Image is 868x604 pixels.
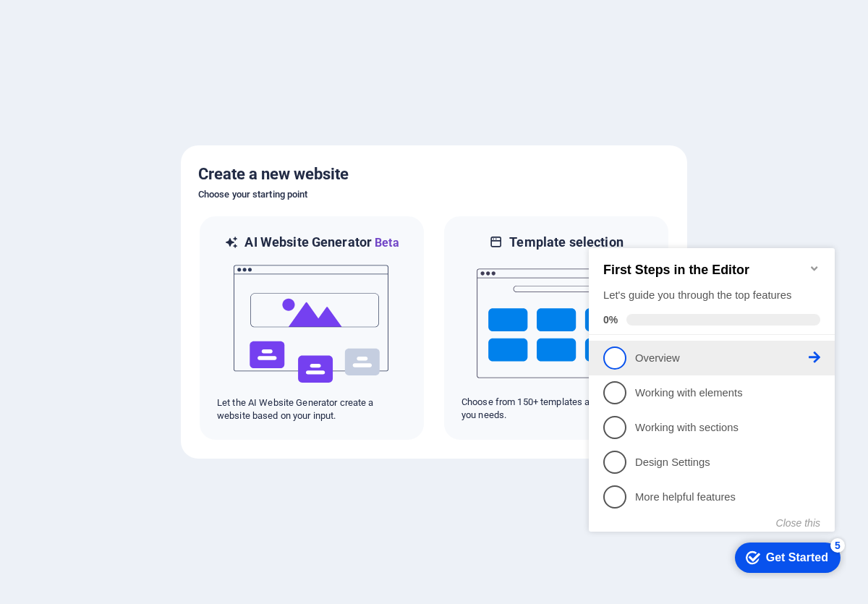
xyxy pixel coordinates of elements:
h5: Create a new website [198,163,670,186]
h2: First Steps in the Editor [20,35,237,51]
p: Choose from 150+ templates and adjust it to you needs. [461,396,651,422]
h6: Choose your starting point [198,186,670,203]
div: Template selectionChoose from 150+ templates and adjust it to you needs. [443,215,670,441]
li: Working with elements [6,148,252,183]
div: Get Started [183,324,245,337]
img: ai [232,252,391,396]
h6: AI Website Generator [244,234,399,252]
li: Overview [6,114,252,148]
p: Design Settings [52,228,226,243]
p: Working with sections [52,193,226,208]
div: Minimize checklist [226,35,237,47]
p: Let the AI Website Generator create a website based on your input. [217,396,407,422]
li: Design Settings [6,218,252,252]
span: Beta [372,236,399,250]
div: 5 [247,311,262,326]
li: More helpful features [6,252,252,287]
p: Overview [52,124,226,139]
p: Working with elements [52,158,226,174]
li: Working with sections [6,183,252,218]
span: 0% [20,87,43,98]
button: Close this [193,290,237,302]
div: Get Started 5 items remaining, 0% complete [152,315,258,346]
div: AI Website GeneratorBetaaiLet the AI Website Generator create a website based on your input. [198,215,425,441]
h6: Template selection [509,234,623,251]
div: Let's guide you through the top features [20,61,237,76]
p: More helpful features [52,263,226,278]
